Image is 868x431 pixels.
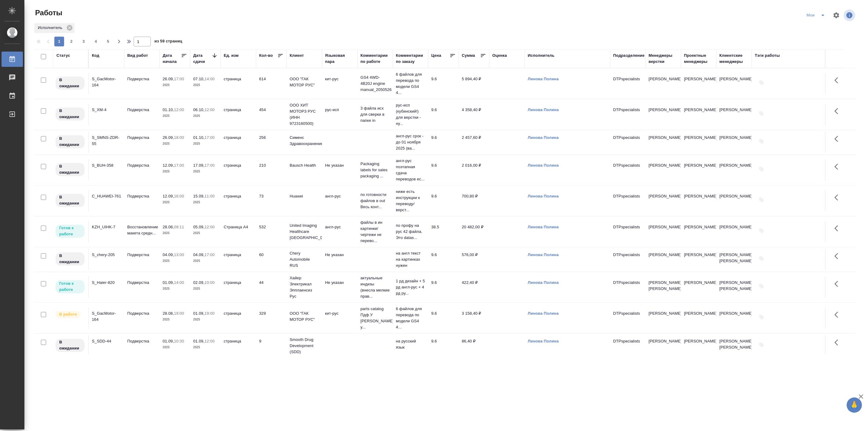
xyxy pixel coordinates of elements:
td: [PERSON_NAME], [PERSON_NAME] [716,277,752,298]
td: [PERSON_NAME] [716,190,752,212]
div: Исполнитель [528,53,555,59]
div: KZH_UIHK-7 [92,224,121,230]
td: 9.6 [428,190,459,212]
div: Исполнитель может приступить к работе [55,224,85,238]
span: 🙏 [849,399,859,411]
td: англ-рус [322,190,357,212]
td: [PERSON_NAME] [716,159,752,181]
p: 2025 [163,317,187,323]
p: 19:00 [174,311,184,316]
td: [PERSON_NAME] [681,277,716,298]
a: Линова Полина [528,107,559,112]
td: 9.6 [428,159,459,181]
td: англ-рус [322,221,357,242]
p: [PERSON_NAME] [649,252,678,258]
div: Языковая пара [325,53,354,65]
div: Исполнитель назначен, приступать к работе пока рано [55,135,85,149]
td: 256 [256,132,287,153]
td: [PERSON_NAME] [716,104,752,125]
p: [PERSON_NAME] [649,107,678,113]
button: Добавить тэги [755,280,768,293]
p: 01.09, [163,339,174,343]
button: Добавить тэги [755,224,768,237]
button: Добавить тэги [755,310,768,324]
td: Не указан [322,249,357,270]
p: parts catalog Пдф У [PERSON_NAME] у... [360,306,390,330]
p: В ожидании [59,77,81,89]
td: 9.6 [428,277,459,298]
p: 17:00 [204,163,215,168]
td: 614 [256,73,287,94]
p: 2025 [193,258,218,264]
p: 09:11 [174,225,184,229]
button: Здесь прячутся важные кнопки [831,335,845,350]
div: S_XM-4 [92,107,121,113]
p: 05.09, [193,225,204,229]
p: Подверстка [127,107,157,113]
p: 01.09, [193,311,204,316]
p: 6 файлов для перевода по модели GS4 4... [396,306,425,330]
td: рус-исп [322,104,357,125]
p: 3 файла исх для сверки в папке in [360,105,390,124]
p: 04.09, [163,252,174,257]
p: Восстановление макета средн... [127,224,157,236]
p: [PERSON_NAME] [649,135,678,141]
div: Кол-во [259,53,273,59]
td: DTPspecialists [610,104,646,125]
div: Статус [56,53,70,59]
p: Сименс Здравоохранение [290,135,319,147]
div: S_GacMotor-164 [92,76,121,88]
td: [PERSON_NAME] [681,249,716,270]
p: 2025 [163,199,187,205]
button: Здесь прячутся важные кнопки [831,104,845,118]
button: 5 [103,37,113,46]
div: S_Haier-820 [92,280,121,286]
p: 14:00 [174,280,184,285]
div: S_SDD-44 [92,338,121,344]
td: [PERSON_NAME] [716,73,752,94]
p: 12:00 [204,225,215,229]
td: DTPspecialists [610,132,646,153]
td: [PERSON_NAME] [681,221,716,242]
p: [PERSON_NAME] [649,338,678,344]
p: 2025 [163,230,187,236]
button: Здесь прячутся важные кнопки [831,190,845,205]
td: 2 016,00 ₽ [459,159,489,181]
p: 28.08, [163,225,174,229]
p: В ожидании [59,253,81,265]
p: 10:30 [174,339,184,343]
button: Здесь прячутся важные кнопки [831,221,845,236]
td: DTPspecialists [610,249,646,270]
p: GS4 4WD-4B20J engine manual_2050526 [360,74,390,93]
p: Подверстка [127,310,157,317]
td: 700,80 ₽ [459,190,489,212]
p: на англ текст на картинках нужен [396,250,425,269]
td: [PERSON_NAME] [716,221,752,242]
div: Код [92,53,99,59]
div: Исполнитель назначен, приступать к работе пока рано [55,252,85,266]
td: Страница А4 [221,221,256,242]
td: 9 [256,335,287,357]
p: 1 рд дизайн + 5 рд англ-рус + 4 рд ру... [396,278,425,296]
button: Добавить тэги [755,162,768,176]
p: 17:00 [174,163,184,168]
button: Добавить тэги [755,252,768,265]
div: Дата начала [163,53,181,65]
td: страница [221,104,256,125]
button: Добавить тэги [755,76,768,89]
button: Здесь прячутся важные кнопки [831,132,845,146]
p: [PERSON_NAME] [649,310,678,317]
div: Дата сдачи [193,53,212,65]
p: 12.09, [163,163,174,168]
div: Исполнитель назначен, приступать к работе пока рано [55,76,85,90]
p: 2025 [193,168,218,175]
p: 2025 [193,286,218,292]
div: Ед. изм [224,53,239,59]
span: 2 [67,38,76,45]
p: 18:00 [174,135,184,140]
span: Посмотреть информацию [844,9,856,21]
div: Цена [431,53,441,59]
p: В ожидании [59,339,81,351]
p: 2025 [163,141,187,147]
p: 26.09, [163,135,174,140]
